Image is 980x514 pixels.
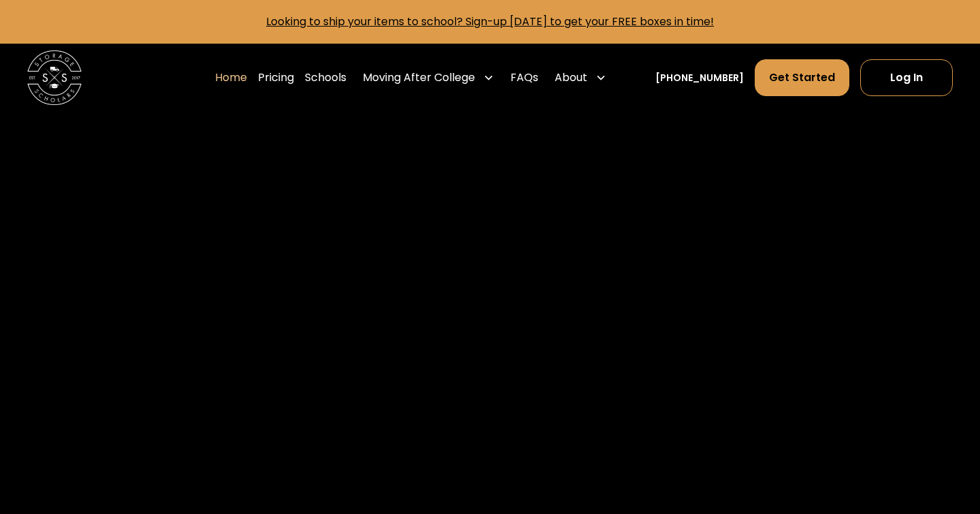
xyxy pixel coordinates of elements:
[27,50,82,105] img: Storage Scholars main logo
[305,59,346,97] a: Schools
[860,59,953,96] a: Log In
[258,59,294,97] a: Pricing
[755,59,849,96] a: Get Started
[363,70,475,86] div: Moving After College
[555,70,587,86] div: About
[266,14,714,29] a: Looking to ship your items to school? Sign-up [DATE] to get your FREE boxes in time!
[655,71,744,85] a: [PHONE_NUMBER]
[510,59,538,97] a: FAQs
[215,59,247,97] a: Home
